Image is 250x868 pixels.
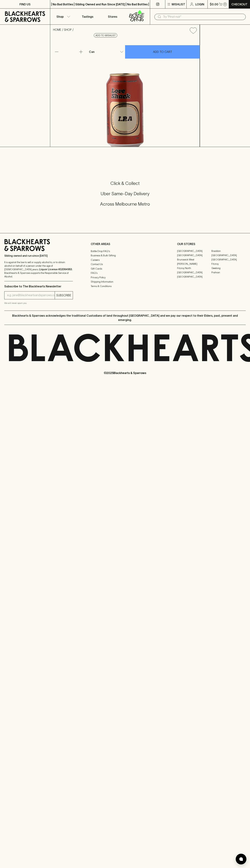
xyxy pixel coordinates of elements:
[188,26,198,35] button: Add to wishlist
[91,280,159,284] a: Shipping Information
[211,253,246,258] a: [GEOGRAPHIC_DATA]
[91,271,159,275] a: FAQ's
[211,270,246,275] a: Prahran
[89,50,95,54] p: Can
[239,857,243,861] img: bubble-icon
[100,9,125,24] a: Stores
[125,45,200,59] button: ADD TO CART
[195,2,204,6] p: Login
[91,266,159,271] a: Gift Cards
[55,291,73,299] button: SUBSCRIBE
[88,48,125,55] div: Can
[91,242,159,246] p: OTHER AREAS
[4,301,73,305] p: We will never spam you
[108,14,117,19] p: Stores
[177,253,211,258] a: [GEOGRAPHIC_DATA]
[50,37,200,147] img: 24898.png
[172,2,185,6] p: Wishlist
[91,262,159,266] a: Contact Us
[177,275,211,279] a: [GEOGRAPHIC_DATA]
[211,249,246,253] a: Braddon
[210,2,218,6] p: $0.00
[7,313,243,322] p: Blackhearts & Sparrows acknowledges the traditional Custodians of land throughout [GEOGRAPHIC_DAT...
[75,9,100,24] a: Tastings
[211,262,246,266] a: Fitzroy
[53,28,61,31] a: HOME
[50,9,75,24] button: Shop
[4,191,246,197] h5: Uber Same-Day Delivery
[56,293,71,297] p: SUBSCRIBE
[82,14,93,19] p: Tastings
[19,2,31,6] p: FIND US
[177,266,211,270] a: Fitzroy North
[4,201,246,207] h5: Across Melbourne Metro
[91,284,159,288] a: Terms & Conditions
[177,258,211,262] a: Brunswick West
[4,254,73,258] p: Sibling owned and run since [DATE]
[94,33,117,38] button: Add to wishlist
[163,14,243,20] input: Try "Pinot noir"
[4,260,73,278] p: It is against the law to sell or supply alcohol to, or to obtain alcohol on behalf of a person un...
[177,249,211,253] a: [GEOGRAPHIC_DATA]
[153,50,172,54] p: ADD TO CART
[211,258,246,262] a: [GEOGRAPHIC_DATA]
[177,242,246,246] p: OUR STORES
[4,180,246,186] h5: Click & Collect
[211,266,246,270] a: Geelong
[91,258,159,262] a: Careers
[4,284,73,288] p: Subscribe to The Blackhearts Newsletter
[64,28,72,31] a: SHOP
[91,275,159,280] a: Privacy Policy
[91,249,159,253] a: Bottle Drop FAQ's
[224,3,226,5] p: 0
[4,166,246,226] div: Call to action block
[177,262,211,266] a: [PERSON_NAME]
[231,2,247,6] p: Checkout
[39,268,72,271] strong: Liquor License #32064953
[177,270,211,275] a: [GEOGRAPHIC_DATA]
[91,253,159,258] a: Business & Bulk Gifting
[56,14,64,19] p: Shop
[7,292,55,298] input: e.g. jane@blackheartsandsparrows.com.au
